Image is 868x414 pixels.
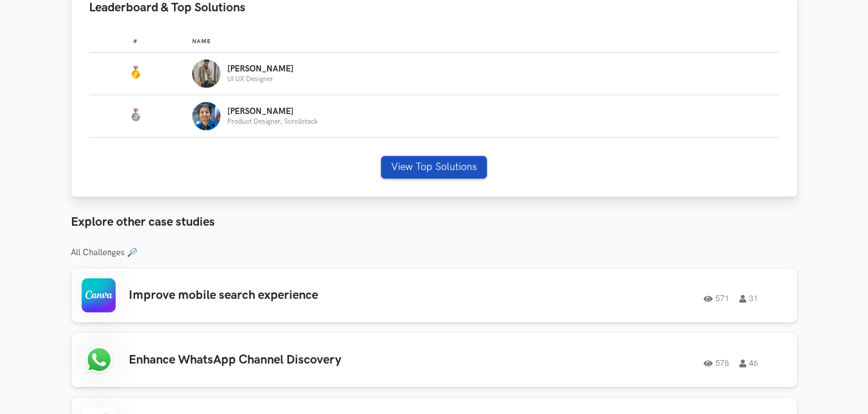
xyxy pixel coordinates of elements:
span: 46 [740,360,759,367]
p: [PERSON_NAME] [227,65,294,74]
a: Enhance WhatsApp Channel Discovery57846 [71,333,797,387]
h3: Explore other case studies [71,215,797,230]
img: Silver Medal [129,108,142,122]
span: Name [192,38,211,45]
div: Leaderboard & Top Solutions [71,26,797,197]
p: Product Designer, Scrollstack [227,118,317,125]
span: 31 [740,295,759,303]
h3: All Challenges 🔎 [71,248,797,258]
img: Gold Medal [129,66,142,79]
span: 578 [704,360,730,367]
a: Improve mobile search experience57131 [71,268,797,323]
span: 571 [704,295,730,303]
img: Profile photo [192,102,221,130]
span: # [133,38,138,45]
table: Leaderboard [90,29,779,138]
p: UI UX Designer [227,75,294,83]
button: View Top Solutions [381,156,487,179]
img: Profile photo [192,60,221,88]
h3: Improve mobile search experience [129,288,451,303]
p: [PERSON_NAME] [227,107,317,116]
h3: Enhance WhatsApp Channel Discovery [129,353,451,367]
